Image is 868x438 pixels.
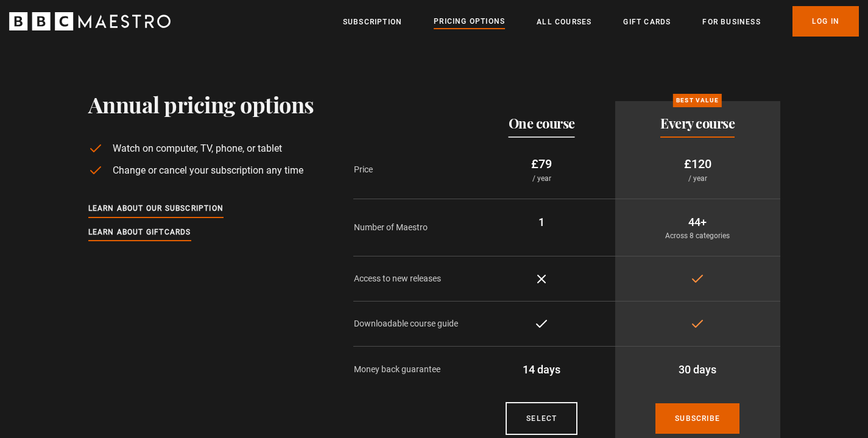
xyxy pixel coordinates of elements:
[354,272,468,285] p: Access to new releases
[625,361,771,378] p: 30 days
[625,230,771,241] p: Across 8 categories
[343,16,402,28] a: Subscription
[354,221,468,234] p: Number of Maestro
[792,6,859,37] a: Log In
[354,363,468,376] p: Money back guarantee
[88,163,314,178] li: Change or cancel your subscription any time
[88,141,314,156] li: Watch on computer, TV, phone, or tablet
[478,361,605,378] p: 14 days
[354,163,468,176] p: Price
[702,16,760,28] a: For business
[660,116,735,130] h2: Every course
[434,15,505,29] a: Pricing Options
[625,214,771,230] p: 44+
[478,155,605,173] p: £79
[537,16,591,28] a: All Courses
[625,173,771,184] p: / year
[88,226,191,239] a: Learn about giftcards
[655,403,739,434] a: Subscribe
[623,16,671,28] a: Gift Cards
[343,6,859,37] nav: Primary
[88,91,314,117] h1: Annual pricing options
[354,317,468,330] p: Downloadable course guide
[9,12,171,30] svg: BBC Maestro
[625,155,771,173] p: £120
[506,402,577,435] a: Courses
[509,116,575,130] h2: One course
[478,173,605,184] p: / year
[673,94,722,107] p: Best value
[88,202,224,216] a: Learn about our subscription
[478,214,605,230] p: 1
